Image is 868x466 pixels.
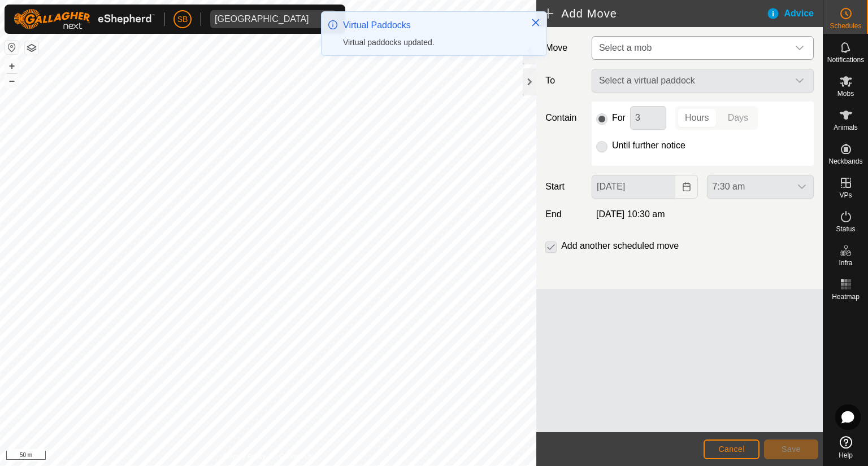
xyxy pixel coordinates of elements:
div: Advice [766,7,823,20]
span: Tangihanga station [210,10,314,28]
span: VPs [839,192,852,199]
div: Virtual Paddocks [343,19,519,32]
span: Select a mob [594,37,788,59]
div: dropdown trigger [788,37,811,59]
label: Add another scheduled move [561,241,679,250]
span: [DATE] 10:30 am [596,209,665,219]
label: Contain [541,111,587,125]
div: dropdown trigger [314,10,336,28]
label: End [541,208,587,221]
span: Help [839,452,853,459]
span: Notifications [827,56,864,63]
a: Privacy Policy [224,451,266,461]
label: To [541,69,587,93]
span: Heatmap [832,293,860,300]
span: Animals [834,124,858,131]
button: Close [528,15,544,30]
label: Until further notice [612,141,685,150]
div: Virtual paddocks updated. [343,37,519,49]
button: Choose Date [675,175,698,199]
button: – [5,74,19,87]
span: Cancel [718,445,745,454]
span: SB [177,14,188,25]
div: [GEOGRAPHIC_DATA] [215,15,309,24]
span: Status [836,226,855,232]
button: Reset Map [5,41,19,54]
img: Gallagher Logo [14,9,155,29]
span: Infra [839,260,852,266]
span: Neckbands [828,158,862,165]
label: Move [541,36,587,60]
label: For [612,113,626,122]
span: Schedules [830,23,861,29]
h2: Add Move [543,7,766,20]
a: Contact Us [279,451,313,461]
button: Cancel [704,439,759,459]
button: Map Layers [25,41,38,55]
button: Save [764,439,818,459]
label: Start [541,180,587,194]
button: + [5,59,19,73]
span: Mobs [837,90,854,97]
a: Help [823,432,868,463]
span: Select a mob [599,43,652,52]
span: Save [782,445,801,454]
